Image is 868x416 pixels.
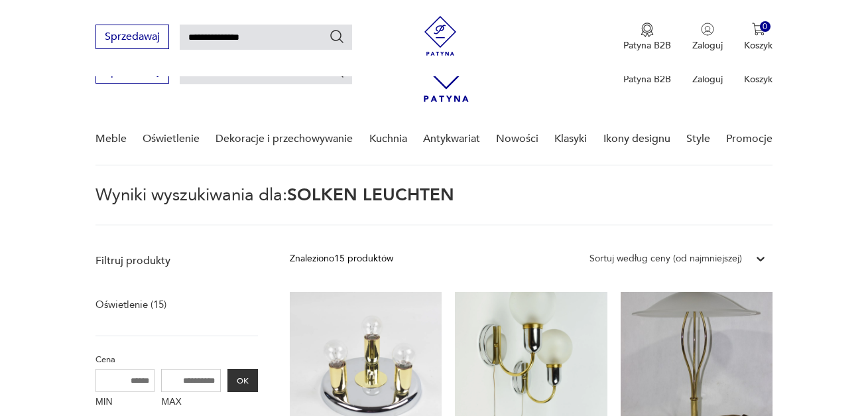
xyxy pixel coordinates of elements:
p: Patyna B2B [623,39,671,52]
a: Klasyki [554,113,587,165]
img: Patyna - sklep z meblami i dekoracjami vintage [420,16,460,56]
label: MAX [161,392,221,413]
p: Cena [95,352,258,367]
img: Ikona koszyka [752,23,765,36]
span: SOLKEN LEUCHTEN [287,183,454,207]
a: Sprzedawaj [95,33,169,42]
a: Oświetlenie (15) [95,295,166,314]
div: 0 [760,21,771,33]
p: Koszyk [744,39,773,52]
img: Ikonka użytkownika [701,23,714,36]
button: Zaloguj [692,23,723,52]
a: Meble [95,113,127,165]
p: Patyna B2B [623,73,671,86]
a: Sprzedawaj [95,68,169,77]
a: Nowości [496,113,538,165]
button: 0Koszyk [744,23,773,52]
p: Filtruj produkty [95,253,258,268]
a: Ikony designu [603,113,670,165]
button: Patyna B2B [623,23,671,52]
a: Kuchnia [369,113,407,165]
p: Zaloguj [692,73,723,86]
a: Oświetlenie [143,113,200,165]
a: Style [686,113,710,165]
a: Antykwariat [423,113,480,165]
button: Sprzedawaj [95,25,169,49]
img: Ikona medalu [641,23,654,37]
a: Promocje [726,113,773,165]
a: Ikona medaluPatyna B2B [623,23,671,52]
div: Znaleziono 15 produktów [290,251,393,266]
p: Zaloguj [692,39,723,52]
button: Szukaj [329,29,345,44]
div: Sortuj według ceny (od najmniejszej) [589,251,742,266]
p: Koszyk [744,73,773,86]
label: MIN [95,392,155,413]
a: Dekoracje i przechowywanie [216,113,353,165]
p: Wyniki wyszukiwania dla: [95,187,773,226]
button: OK [227,369,258,392]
